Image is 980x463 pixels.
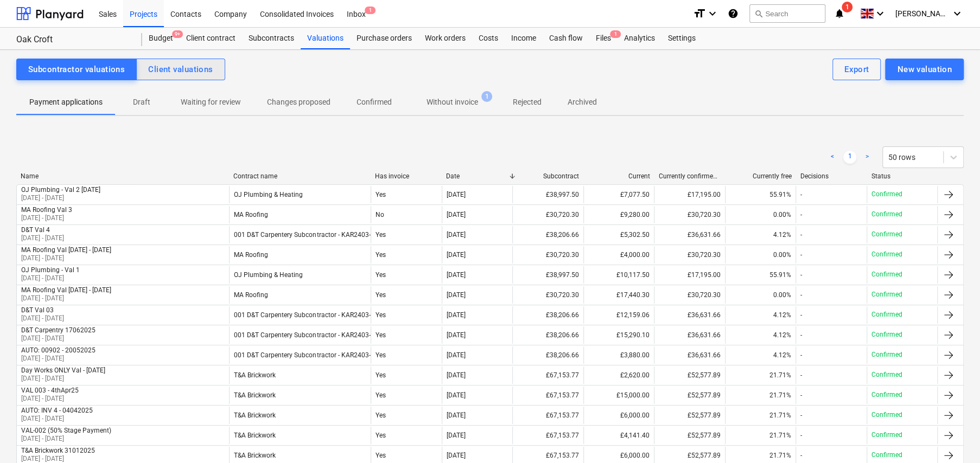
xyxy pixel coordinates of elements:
div: T&A Brickwork [234,411,276,419]
div: £38,997.50 [512,266,583,284]
div: [DATE] [447,371,466,379]
div: Yes [371,186,441,203]
div: D&T Carpentry 17062025 [21,326,96,334]
div: Yes [371,407,441,424]
div: - [800,351,802,359]
div: £38,997.50 [512,186,583,203]
a: Next page [861,151,874,164]
div: Client valuations [148,62,213,76]
p: Confirmed [871,290,902,299]
i: Knowledge base [728,7,739,20]
p: Payment applications [29,97,103,108]
div: [DATE] [447,432,466,439]
a: Previous page [826,151,839,164]
p: [DATE] - [DATE] [21,234,64,243]
a: Page 1 is your current page [843,151,856,164]
a: Subcontracts [242,28,301,49]
div: Subcontract [517,172,579,180]
span: 4.12% [773,351,791,359]
div: £52,577.89 [654,407,724,424]
div: Settings [661,28,702,49]
p: Confirmed [871,451,902,460]
p: Confirmed [357,97,392,108]
div: Income [505,28,543,49]
div: £15,290.10 [583,326,654,344]
div: £6,000.00 [583,407,654,424]
div: [DATE] [447,411,466,419]
div: Currently free [729,172,792,180]
div: [DATE] [447,251,466,259]
a: Analytics [618,28,661,49]
div: - [800,191,802,198]
div: MA Roofing [234,291,268,299]
div: Export [844,62,869,76]
div: Yes [371,346,441,364]
div: £67,153.77 [512,366,583,384]
div: T&A Brickwork [234,371,276,379]
div: £7,077.50 [583,186,654,203]
p: Confirmed [871,230,902,239]
div: D&T Val 03 [21,306,64,314]
div: £36,631.66 [654,306,724,324]
div: - [800,391,802,399]
p: [DATE] - [DATE] [21,194,100,203]
div: £5,302.50 [583,226,654,243]
div: Has invoice [375,172,437,180]
span: 1 [842,2,852,12]
div: £52,577.89 [654,366,724,384]
p: [DATE] - [DATE] [21,354,96,363]
div: [DATE] [447,291,466,299]
div: - [800,271,802,279]
div: 001 D&T Carpentery Subcontractor - KAR2403-S0-002.doc [234,331,403,339]
div: [DATE] [447,311,466,319]
p: [DATE] - [DATE] [21,254,111,263]
div: Subcontractor valuations [28,62,125,76]
div: T&A Brickwork 31012025 [21,447,95,454]
div: Yes [371,246,441,263]
div: £38,206.66 [512,306,583,324]
div: MA Roofing Val [DATE] - [DATE] [21,286,111,294]
span: 4.12% [773,311,791,319]
button: New valuation [885,59,964,80]
div: T&A Brickwork [234,432,276,439]
span: 1 [365,7,376,14]
div: £52,577.89 [654,427,724,444]
div: £17,440.30 [583,286,654,304]
div: Yes [371,266,441,284]
div: £36,631.66 [654,226,724,243]
span: 55.91% [769,191,791,198]
div: Name [21,172,225,180]
span: 1 [610,30,621,38]
div: £4,000.00 [583,246,654,263]
div: Day Works ONLY Val - [DATE] [21,366,105,374]
div: £36,631.66 [654,346,724,364]
div: [DATE] [447,231,466,239]
p: Without invoice [427,97,478,108]
div: £30,720.30 [512,206,583,223]
div: Yes [371,387,441,404]
div: £67,153.77 [512,407,583,424]
p: Confirmed [871,210,902,219]
a: Budget9+ [142,28,180,49]
div: £9,280.00 [583,206,654,223]
a: Files1 [589,28,618,49]
div: No [371,206,441,223]
div: - [800,432,802,439]
div: £15,000.00 [583,387,654,404]
div: Currently confirmed total [659,172,721,180]
span: 21.71% [769,411,791,419]
div: Files [589,28,618,49]
div: MA Roofing [234,251,268,259]
div: £30,720.30 [654,206,724,223]
div: - [800,291,802,299]
div: New valuation [897,62,952,76]
div: - [800,371,802,379]
div: £12,159.06 [583,306,654,324]
div: MA Roofing Val 3 [21,206,72,214]
div: OJ Plumbing & Heating [234,271,303,279]
div: Cash flow [543,28,589,49]
p: Confirmed [871,250,902,259]
i: keyboard_arrow_down [706,7,719,20]
p: Rejected [513,97,542,108]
